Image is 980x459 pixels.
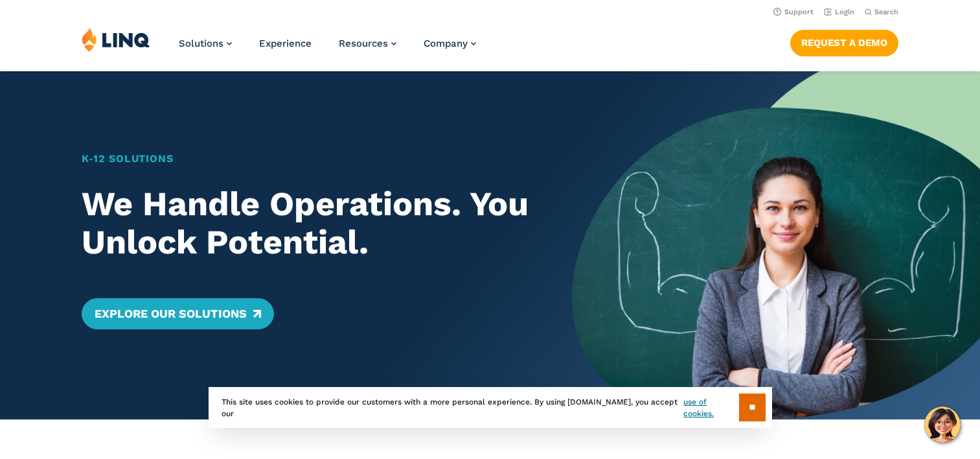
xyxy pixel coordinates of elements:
[924,406,961,443] button: Hello, have a question? Let’s chat.
[790,27,898,56] nav: Button Navigation
[683,396,738,419] a: use of cookies.
[209,387,772,428] div: This site uses cookies to provide our customers with a more personal experience. By using [DOMAIN...
[424,38,468,49] span: Company
[259,38,312,49] a: Experience
[824,8,854,16] a: Login
[790,30,898,56] a: Request a Demo
[865,7,898,17] button: Open Search Bar
[82,298,274,329] a: Explore Our Solutions
[773,8,814,16] a: Support
[82,27,150,52] img: LINQ | K‑12 Software
[179,38,232,49] a: Solutions
[339,38,388,49] span: Resources
[339,38,396,49] a: Resources
[874,8,898,16] span: Search
[424,38,476,49] a: Company
[179,38,223,49] span: Solutions
[572,71,980,419] img: Home Banner
[82,151,532,167] h1: K‑12 Solutions
[179,27,476,70] nav: Primary Navigation
[82,185,532,263] h2: We Handle Operations. You Unlock Potential.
